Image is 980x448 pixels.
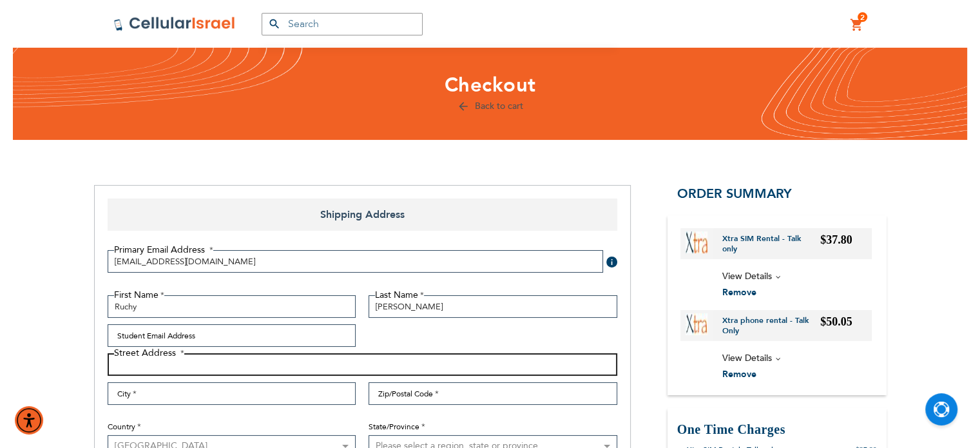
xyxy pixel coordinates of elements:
span: View Details [722,352,772,364]
input: Search [262,13,423,35]
a: Back to cart [457,100,523,112]
img: Xtra SIM Rental - Talk only [686,231,707,253]
span: $50.05 [820,315,852,328]
span: Shipping Address [108,199,617,231]
img: Xtra phone rental - Talk Only [686,313,707,335]
a: 2 [850,17,864,33]
span: Checkout [445,72,536,99]
a: Xtra phone rental - Talk Only [722,315,821,336]
div: Accessibility Menu [15,406,43,434]
span: Remove [722,368,756,380]
a: Xtra SIM Rental - Talk only [722,233,821,254]
span: View Details [722,270,772,282]
span: Order Summary [677,185,792,202]
span: Remove [722,286,756,298]
img: Cellular Israel Logo [113,16,236,32]
span: 2 [860,12,865,23]
h3: One Time Charges [677,421,877,438]
span: $37.80 [820,233,852,246]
